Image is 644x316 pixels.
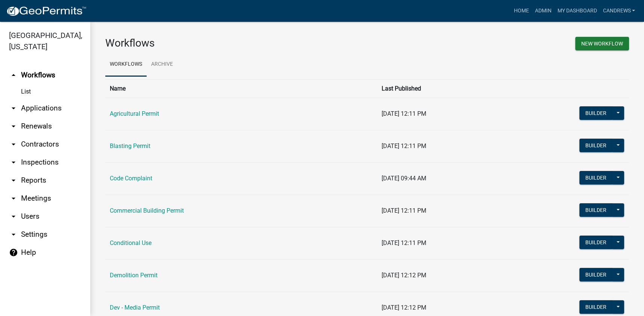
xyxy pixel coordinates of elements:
[579,300,612,314] button: Builder
[105,79,377,98] th: Name
[532,4,554,18] a: Admin
[9,104,18,113] i: arrow_drop_down
[579,203,612,217] button: Builder
[9,248,18,257] i: help
[9,122,18,131] i: arrow_drop_down
[511,4,532,18] a: Home
[147,53,177,77] a: Archive
[382,272,426,279] span: [DATE] 12:12 PM
[110,304,160,311] a: Dev - Media Permit
[9,176,18,185] i: arrow_drop_down
[579,106,612,120] button: Builder
[579,268,612,281] button: Builder
[105,37,362,50] h3: Workflows
[377,79,538,98] th: Last Published
[554,4,600,18] a: My Dashboard
[9,212,18,221] i: arrow_drop_down
[9,158,18,167] i: arrow_drop_down
[110,207,184,214] a: Commercial Building Permit
[600,4,638,18] a: candrews
[579,236,612,249] button: Builder
[575,37,629,50] button: New Workflow
[382,304,426,311] span: [DATE] 12:12 PM
[110,175,152,182] a: Code Complaint
[382,239,426,246] span: [DATE] 12:11 PM
[579,171,612,184] button: Builder
[579,139,612,152] button: Builder
[110,239,152,246] a: Conditional Use
[9,230,18,239] i: arrow_drop_down
[9,140,18,149] i: arrow_drop_down
[9,71,18,80] i: arrow_drop_up
[382,110,426,117] span: [DATE] 12:11 PM
[110,272,158,279] a: Demolition Permit
[382,207,426,214] span: [DATE] 12:11 PM
[9,194,18,203] i: arrow_drop_down
[382,175,426,182] span: [DATE] 09:44 AM
[105,53,147,77] a: Workflows
[110,142,150,150] a: Blasting Permit
[110,110,159,117] a: Agricultural Permit
[382,142,426,150] span: [DATE] 12:11 PM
